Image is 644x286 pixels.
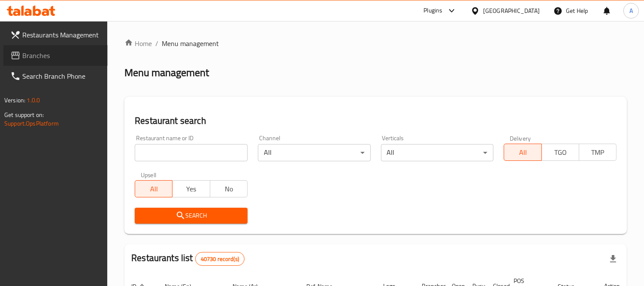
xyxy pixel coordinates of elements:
[195,252,245,266] div: Total records count
[124,38,627,49] nav: breadcrumb
[155,38,158,49] li: /
[258,144,371,161] div: All
[124,38,152,49] a: Home
[196,255,244,263] span: 40730 record(s)
[22,50,101,61] span: Branches
[172,180,210,197] button: Yes
[603,249,623,269] div: Export file
[4,95,25,106] span: Version:
[162,38,219,49] span: Menu management
[583,146,613,159] span: TMP
[423,6,442,16] div: Plugins
[3,66,108,86] a: Search Branch Phone
[27,95,40,106] span: 1.0.0
[510,135,531,141] label: Delivery
[131,252,245,266] h2: Restaurants list
[176,183,206,195] span: Yes
[3,45,108,66] a: Branches
[124,66,209,80] h2: Menu management
[4,118,59,129] a: Support.OpsPlatform
[4,109,44,120] span: Get support on:
[22,71,101,81] span: Search Branch Phone
[545,146,576,159] span: TGO
[135,208,248,224] button: Search
[381,144,494,161] div: All
[139,183,169,195] span: All
[214,183,244,195] span: No
[22,30,101,40] span: Restaurants Management
[629,6,633,15] span: A
[141,172,157,178] label: Upsell
[210,180,248,197] button: No
[142,210,241,221] span: Search
[579,144,617,161] button: TMP
[541,144,579,161] button: TGO
[3,25,108,45] a: Restaurants Management
[135,180,172,197] button: All
[504,144,541,161] button: All
[135,114,617,127] h2: Restaurant search
[135,144,248,161] input: Search for restaurant name or ID..
[483,6,540,15] div: [GEOGRAPHIC_DATA]
[508,146,538,159] span: All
